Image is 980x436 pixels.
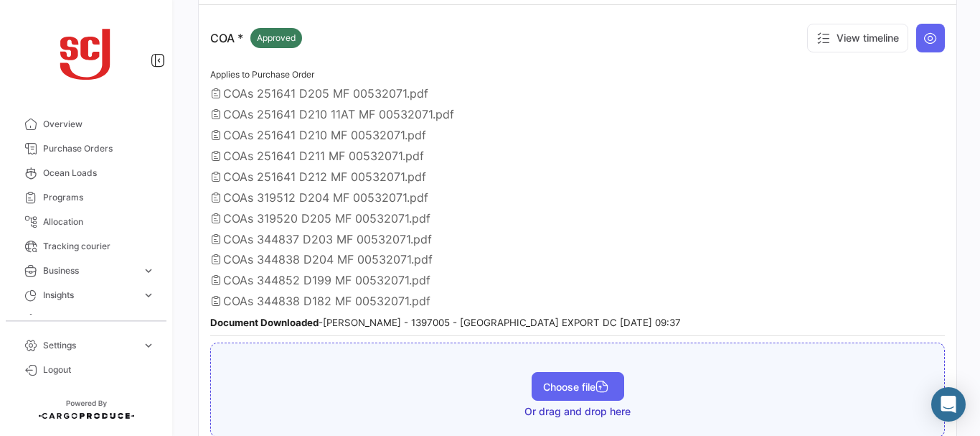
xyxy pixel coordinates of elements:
[142,264,155,277] span: expand_more
[223,170,426,184] span: COAs 251641 D212 MF 00532071.pdf
[807,24,908,52] button: View timeline
[50,17,122,89] img: scj_logo1.svg
[11,307,161,332] a: Carbon Footprint
[11,210,161,234] a: Allocation
[257,32,296,45] span: Approved
[223,273,430,287] span: COAs 344852 D199 MF 00532071.pdf
[43,363,155,376] span: Logout
[210,28,302,48] p: COA *
[223,86,428,101] span: COAs 251641 D205 MF 00532071.pdf
[43,142,155,155] span: Purchase Orders
[223,211,430,226] span: COAs 319520 D205 MF 00532071.pdf
[223,107,454,121] span: COAs 251641 D210 11AT MF 00532071.pdf
[210,317,681,328] small: - [PERSON_NAME] - 1397005 - [GEOGRAPHIC_DATA] EXPORT DC [DATE] 09:37
[11,136,161,161] a: Purchase Orders
[223,232,432,246] span: COAs 344837 D203 MF 00532071.pdf
[223,294,430,308] span: COAs 344838 D182 MF 00532071.pdf
[210,317,319,328] b: Document Downloaded
[210,69,314,80] span: Applies to Purchase Order
[11,161,161,185] a: Ocean Loads
[43,215,155,228] span: Allocation
[223,252,433,266] span: COAs 344838 D204 MF 00532071.pdf
[223,190,428,205] span: COAs 319512 D204 MF 00532071.pdf
[142,289,155,302] span: expand_more
[11,234,161,259] a: Tracking courier
[43,313,155,326] span: Carbon Footprint
[931,387,966,422] div: Open Intercom Messenger
[43,167,155,180] span: Ocean Loads
[532,372,624,401] button: Choose file
[43,240,155,253] span: Tracking courier
[43,339,136,352] span: Settings
[43,191,155,204] span: Programs
[142,339,155,352] span: expand_more
[223,128,426,142] span: COAs 251641 D210 MF 00532071.pdf
[43,118,155,131] span: Overview
[543,381,613,393] span: Choose file
[11,112,161,136] a: Overview
[524,404,631,419] span: Or drag and drop here
[11,185,161,210] a: Programs
[43,289,136,302] span: Insights
[43,264,136,277] span: Business
[223,149,424,163] span: COAs 251641 D211 MF 00532071.pdf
